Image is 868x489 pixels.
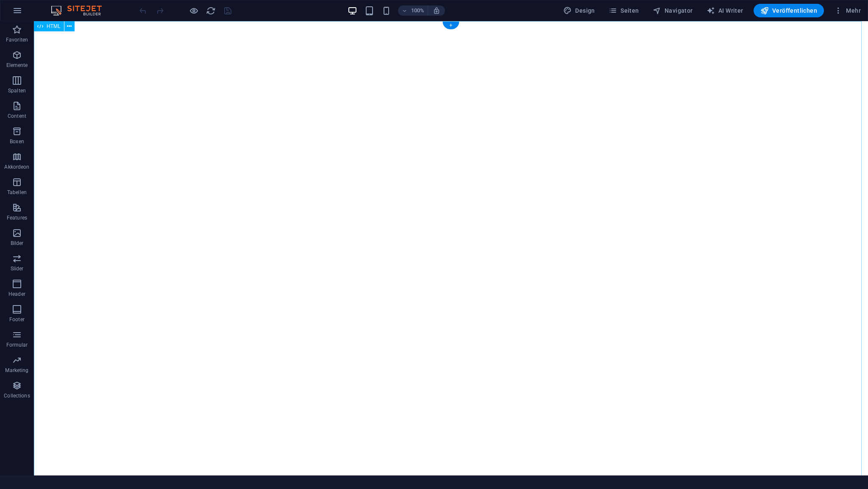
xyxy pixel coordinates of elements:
p: Elemente [6,62,28,69]
div: + [442,22,459,29]
button: AI Writer [703,4,747,17]
p: Bilder [11,240,24,247]
h6: 100% [411,6,424,16]
i: Seite neu laden [206,6,216,16]
span: Mehr [834,6,861,15]
p: Marketing [5,367,28,374]
span: AI Writer [707,6,743,15]
div: Design (Strg+Alt+Y) [560,4,598,17]
p: Header [8,291,25,297]
span: Design [563,6,595,15]
button: 100% [398,6,428,16]
button: Veröffentlichen [754,4,824,17]
button: Klicke hier, um den Vorschau-Modus zu verlassen [189,6,199,16]
i: Bei Größenänderung Zoomstufe automatisch an das gewählte Gerät anpassen. [433,7,440,14]
p: Slider [11,265,24,272]
span: Navigator [653,6,693,15]
p: Spalten [8,87,26,94]
span: Seiten [609,6,639,15]
img: Editor Logo [49,6,112,16]
p: Tabellen [7,189,27,196]
span: Veröffentlichen [760,6,817,15]
p: Footer [9,316,25,323]
p: Features [7,214,27,221]
p: Akkordeon [4,164,29,170]
p: Formular [6,342,28,348]
p: Favoriten [6,36,28,43]
button: Mehr [831,4,864,17]
button: Seiten [605,4,643,17]
button: reload [206,6,216,16]
span: HTML [47,24,61,29]
button: Navigator [649,4,696,17]
p: Boxen [10,138,24,145]
p: Content [8,113,26,119]
button: Design [560,4,598,17]
p: Collections [4,392,30,399]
